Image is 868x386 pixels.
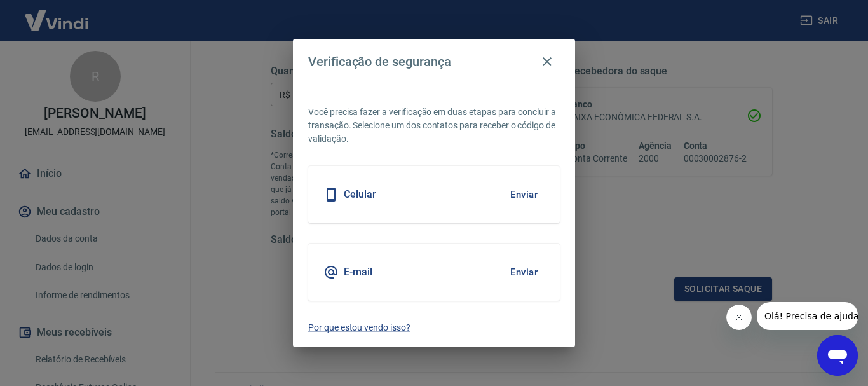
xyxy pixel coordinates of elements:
button: Enviar [503,259,545,286]
iframe: Fechar mensagem [726,305,752,330]
a: Por que estou vendo isso? [308,321,560,334]
h5: E-mail [344,266,372,279]
iframe: Mensagem da empresa [757,302,858,330]
h5: Celular [344,188,376,201]
p: Você precisa fazer a verificação em duas etapas para concluir a transação. Selecione um dos conta... [308,106,560,146]
iframe: Botão para abrir a janela de mensagens [817,335,858,376]
button: Enviar [503,181,545,208]
h4: Verificação de segurança [308,54,451,69]
span: Olá! Precisa de ajuda? [8,9,107,19]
